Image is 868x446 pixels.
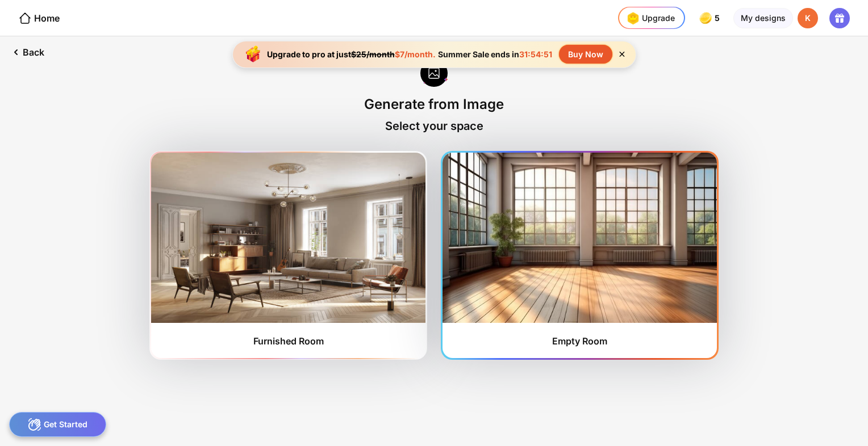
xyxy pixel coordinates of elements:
[18,11,60,25] div: Home
[267,49,436,59] div: Upgrade to pro at just
[624,9,642,27] img: upgrade-nav-btn-icon.gif
[151,153,425,323] img: furnishedRoom1.jpg
[715,14,722,23] span: 5
[559,45,612,64] div: Buy Now
[798,8,818,28] div: K
[733,8,793,28] div: My designs
[624,9,675,27] div: Upgrade
[395,49,436,59] span: $7/month.
[385,119,483,133] div: Select your space
[242,43,265,66] img: upgrade-banner-new-year-icon.gif
[351,49,395,59] span: $25/month
[364,96,504,112] div: Generate from Image
[253,335,324,347] div: Furnished Room
[443,153,717,323] img: furnishedRoom2.jpg
[552,335,607,347] div: Empty Room
[519,49,552,59] span: 31:54:51
[9,412,106,437] div: Get Started
[436,49,554,59] div: Summer Sale ends in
